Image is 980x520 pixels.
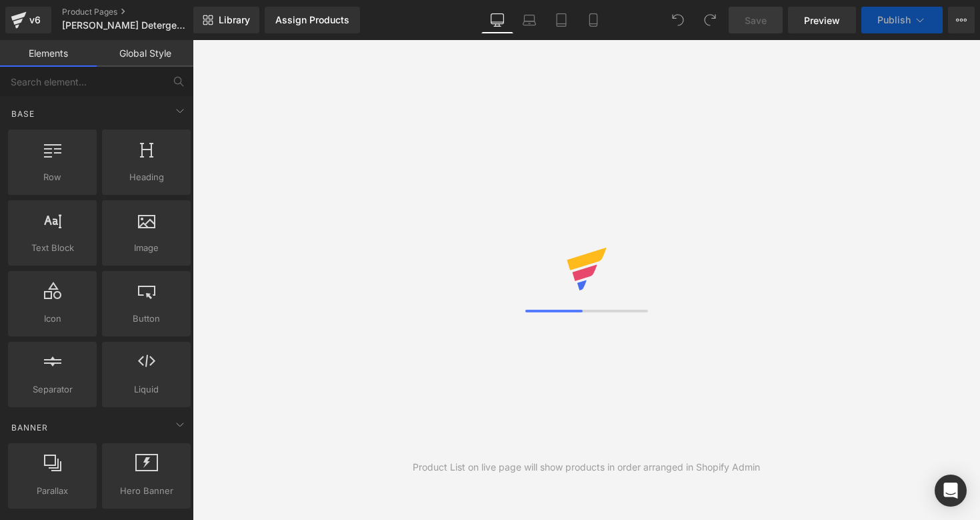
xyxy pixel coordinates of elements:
span: Row [12,170,93,184]
span: [PERSON_NAME] Detergent Sheets [62,20,190,31]
div: v6 [27,11,43,29]
span: Text Block [12,241,93,255]
span: Hero Banner [106,484,187,498]
div: Assign Products [275,15,349,25]
span: Liquid [106,382,187,397]
span: Icon [12,312,93,326]
a: Tablet [545,7,577,33]
span: Heading [106,170,187,184]
span: Image [106,241,187,255]
button: Undo [665,7,691,33]
span: Publish [877,15,911,25]
span: Separator [12,382,93,397]
span: Save [745,13,767,27]
span: Library [219,14,250,26]
a: Global Style [97,40,193,67]
a: Desktop [481,7,513,33]
span: Banner [10,421,49,434]
div: Open Intercom Messenger [935,475,967,507]
button: Publish [861,7,943,33]
a: Mobile [577,7,609,33]
a: Preview [788,7,856,33]
a: v6 [5,7,51,33]
div: Product List on live page will show products in order arranged in Shopify Admin [413,460,760,475]
span: Parallax [12,484,93,498]
a: New Library [193,7,259,33]
a: Product Pages [62,7,215,17]
a: Laptop [513,7,545,33]
button: Redo [697,7,723,33]
span: Preview [804,13,840,27]
span: Button [106,312,187,326]
button: More [948,7,975,33]
span: Base [10,107,36,120]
